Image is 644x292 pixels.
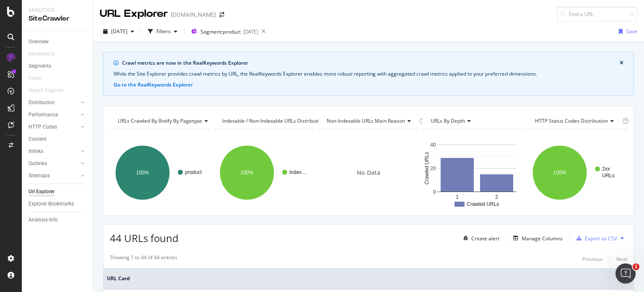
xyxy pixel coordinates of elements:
h4: Indexable / Non-Indexable URLs Distribution [221,114,337,128]
div: Content [29,135,47,144]
div: Search Engines [29,86,63,95]
h4: URLs by Depth [429,114,515,128]
div: Analysis Info [29,216,58,224]
text: 20 [431,166,436,171]
span: Segment: product [200,28,241,35]
text: Crawled URLs [467,201,499,207]
a: Content [29,135,87,144]
button: Manage Columns [510,233,563,243]
text: 100% [136,170,149,176]
button: Save [615,25,637,38]
a: Sitemaps [29,171,78,180]
text: 2xx [602,166,610,172]
div: [DOMAIN_NAME] [171,11,216,19]
div: Export as CSV [585,235,617,242]
a: Segments [29,62,87,71]
span: URLs by Depth [431,117,465,124]
span: No Data [357,168,380,177]
div: Outlinks [29,159,47,168]
span: 2025 Oct. 10th [111,28,127,35]
div: Next [616,255,627,263]
span: 1 [633,263,639,270]
button: Previous [582,254,602,264]
div: Explorer Bookmarks [29,200,74,208]
button: Export as CSV [573,231,617,245]
svg: A chart. [527,136,626,209]
text: 2 [496,194,499,200]
text: 100% [553,170,566,176]
svg: A chart. [214,136,313,209]
svg: A chart. [110,136,209,209]
a: Movements [29,50,63,58]
div: SiteCrawler [29,14,86,24]
a: Visits [29,74,49,83]
div: Sitemaps [29,171,50,180]
button: Next [616,254,627,264]
a: Performance [29,110,78,119]
span: 44 URLs found [110,231,179,245]
text: 40 [431,142,436,148]
div: arrow-right-arrow-left [219,12,224,18]
button: close banner [618,58,626,68]
div: Performance [29,110,58,119]
div: Segments [29,62,51,71]
button: [DATE] [100,25,138,38]
a: Overview [29,37,87,46]
div: Distribution [29,98,55,107]
a: Url Explorer [29,187,87,196]
div: Manage Columns [522,235,563,242]
text: Crawled URLs [424,152,430,184]
button: Go to the RealKeywords Explorer [114,81,193,89]
iframe: Intercom live chat [615,263,636,284]
div: info banner [103,52,634,96]
span: Non-Indexable URLs Main Reason [327,117,405,124]
button: Segment:product[DATE] [188,25,258,38]
a: Distribution [29,98,78,107]
div: Previous [582,255,602,263]
div: Overview [29,37,49,46]
a: HTTP Codes [29,123,78,132]
div: Crawl metrics are now in the RealKeywords Explorer [122,59,620,67]
span: Indexable / Non-Indexable URLs distribution [222,117,325,124]
text: 1 [456,194,459,200]
div: Create alert [471,235,499,242]
a: Explorer Bookmarks [29,200,87,208]
h4: HTTP Status Codes Distribution [533,114,621,128]
text: product [185,169,202,175]
h4: Non-Indexable URLs Main Reason [325,114,418,128]
a: Outlinks [29,159,78,168]
span: URLs Crawled By Botify By pagetype [118,117,202,124]
text: 100% [240,170,253,176]
div: Movements [29,50,55,58]
div: While the Site Explorer provides crawl metrics by URL, the RealKeywords Explorer enables more rob... [114,70,623,78]
input: Find a URL [557,7,637,21]
svg: A chart. [423,136,522,209]
div: Save [626,28,637,35]
div: URL Explorer [100,7,168,21]
text: 0 [433,189,436,195]
div: HTTP Codes [29,123,57,132]
a: Inlinks [29,147,78,156]
span: URL Card [107,275,624,282]
button: Create alert [460,231,499,245]
div: Filters [156,28,171,35]
button: Filters [145,25,181,38]
div: Visits [29,74,41,83]
span: HTTP Status Codes Distribution [535,117,608,124]
a: Analysis Info [29,216,87,224]
div: Inlinks [29,147,43,156]
h4: URLs Crawled By Botify By pagetype [116,114,215,128]
text: Index… [289,169,306,175]
div: Showing 1 to 44 of 44 entries [110,254,177,264]
a: Search Engines [29,86,72,95]
text: URLs [602,173,615,179]
div: [DATE] [243,28,258,35]
div: Url Explorer [29,187,55,196]
div: Analytics [29,7,86,14]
